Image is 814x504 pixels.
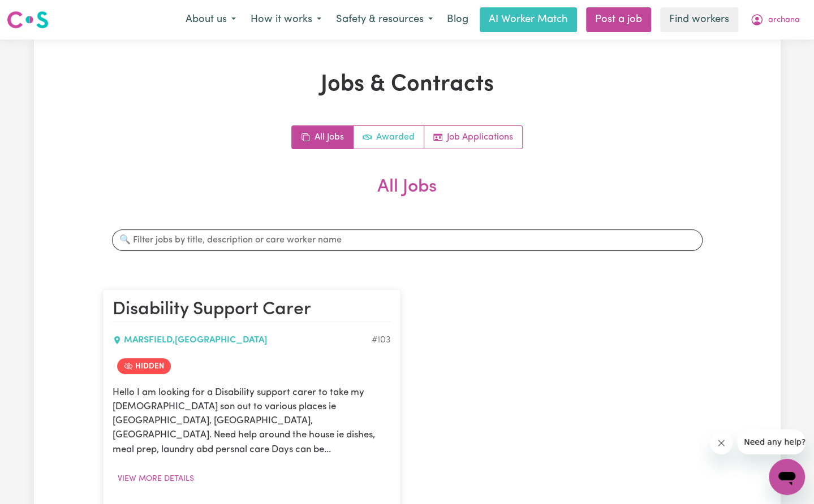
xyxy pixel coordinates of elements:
a: Post a job [586,7,651,32]
a: Blog [440,7,475,32]
a: Active jobs [354,126,424,149]
button: My Account [743,8,807,32]
iframe: Button to launch messaging window [769,459,805,495]
a: Careseekers logo [7,7,49,33]
a: Find workers [660,7,738,32]
a: All jobs [292,126,354,149]
span: Job is hidden [117,358,171,374]
iframe: Close message [710,432,733,454]
div: Job ID #103 [372,333,391,347]
iframe: Message from company [737,429,805,454]
a: Job applications [424,126,522,149]
input: 🔍 Filter jobs by title, description or care worker name [112,229,703,251]
div: MARSFIELD , [GEOGRAPHIC_DATA] [113,333,372,347]
span: Need any help? [7,8,68,17]
button: View more details [113,470,199,488]
h1: Jobs & Contracts [103,71,712,98]
h2: All Jobs [103,176,712,216]
span: archana [768,14,800,27]
button: About us [178,8,243,32]
button: Safety & resources [329,8,440,32]
img: Careseekers logo [7,10,49,30]
p: Hello I am looking for a Disability support carer to take my [DEMOGRAPHIC_DATA] son out to variou... [113,385,391,457]
button: How it works [243,8,329,32]
h2: Disability Support Carer [113,299,391,321]
a: AI Worker Match [480,7,577,32]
